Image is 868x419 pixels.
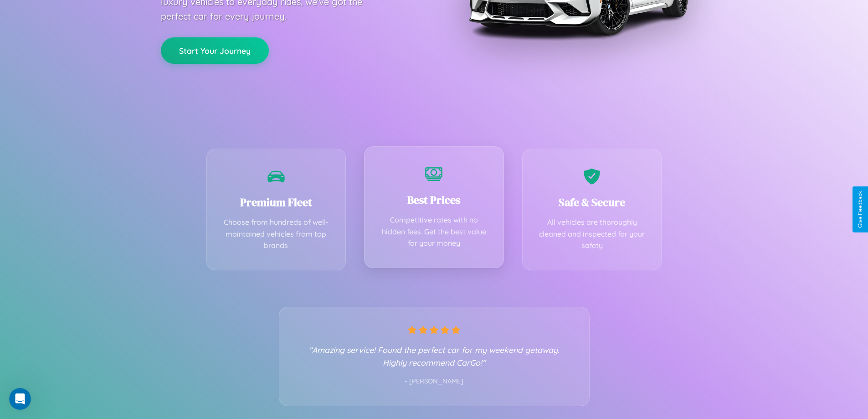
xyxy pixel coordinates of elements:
p: "Amazing service! Found the perfect car for my weekend getaway. Highly recommend CarGo!" [298,343,571,369]
p: Choose from hundreds of well-maintained vehicles from top brands [221,217,332,252]
h3: Safe & Secure [536,195,648,210]
p: Competitive rates with no hidden fees. Get the best value for your money [378,214,490,249]
button: Start Your Journey [161,37,269,64]
p: - [PERSON_NAME] [298,376,571,388]
h3: Best Prices [378,192,490,207]
div: Give Feedback [857,191,863,228]
p: All vehicles are thoroughly cleaned and inspected for your safety [536,217,648,252]
iframe: Intercom live chat [9,388,31,410]
h3: Premium Fleet [221,195,332,210]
